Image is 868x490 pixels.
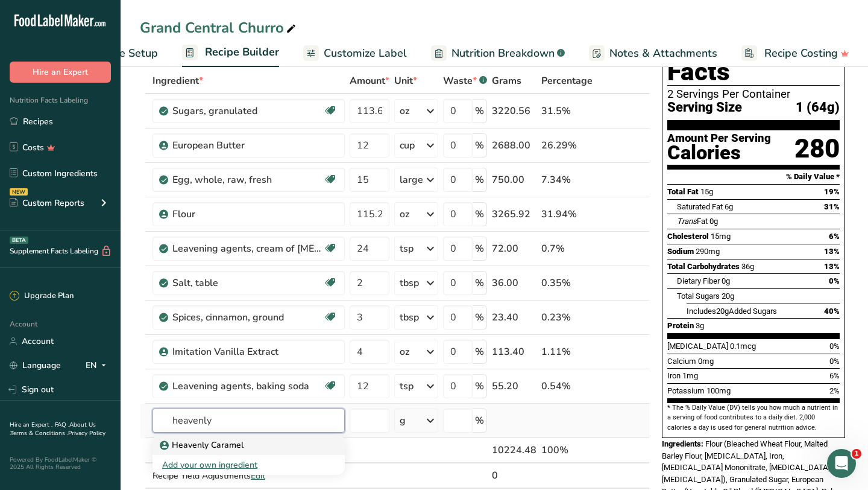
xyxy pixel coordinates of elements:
div: 10224.48 [492,443,536,457]
div: NEW [10,188,28,196]
a: Nutrition Breakdown [431,40,565,67]
span: Cholesterol [667,232,709,241]
span: 40% [824,307,840,316]
span: Unit [394,74,417,88]
div: Spices, cinnamon, ground [172,310,323,325]
span: 0g [709,217,718,226]
h1: Nutrition Facts [667,30,840,86]
span: 1mg [682,371,698,380]
div: large [400,173,423,187]
div: 0.35% [541,276,593,290]
span: 13% [824,262,840,271]
div: Upgrade Plan [10,290,74,302]
div: EN [86,358,111,373]
div: 1.11% [541,345,593,359]
span: Ingredient [153,74,203,88]
span: Amount [350,74,389,88]
span: Recipe Builder [205,44,279,60]
div: 0.7% [541,241,593,256]
div: Recipe Yield Adjustments [153,469,345,482]
span: 6% [829,371,840,380]
section: * The % Daily Value (DV) tells you how much a nutrient in a serving of food contributes to a dail... [667,403,840,433]
a: Hire an Expert . [10,421,52,429]
span: 0g [722,276,730,285]
span: Includes Added Sugars [687,307,777,316]
div: Calories [667,144,771,162]
div: Leavening agents, cream of [MEDICAL_DATA] [172,241,323,256]
div: Leavening agents, baking soda [172,379,323,393]
span: Sodium [667,247,694,256]
span: Edit [251,470,265,482]
i: Trans [677,217,697,226]
div: oz [400,207,409,221]
span: Recipe Setup [92,45,158,62]
div: 36.00 [492,276,536,290]
span: 0% [829,276,840,285]
div: 31.5% [541,104,593,118]
span: 0mg [698,357,714,366]
span: Nutrition Breakdown [451,45,555,62]
div: tbsp [400,310,419,325]
div: g [400,413,406,428]
div: 2 Servings Per Container [667,88,840,100]
section: % Daily Value * [667,170,840,184]
div: tbsp [400,276,419,290]
span: 19% [824,187,840,196]
div: 26.29% [541,138,593,153]
span: 100mg [706,386,731,395]
div: Custom Reports [10,197,84,209]
span: Calcium [667,357,696,366]
div: 72.00 [492,241,536,256]
span: 0% [829,342,840,351]
span: Potassium [667,386,705,395]
button: Hire an Expert [10,62,111,83]
div: tsp [400,379,414,393]
div: 55.20 [492,379,536,393]
a: Privacy Policy [68,429,105,437]
a: Language [10,355,61,376]
span: 3g [696,321,704,330]
span: 6% [829,232,840,241]
div: 7.34% [541,173,593,187]
a: About Us . [10,421,96,437]
span: 6g [725,202,733,211]
span: Iron [667,371,681,380]
span: Saturated Fat [677,202,723,211]
div: European Butter [172,138,323,153]
a: Terms & Conditions . [10,429,68,437]
div: 0 [492,468,536,483]
a: Heavenly Caramel [153,435,345,455]
div: 280 [794,133,840,165]
div: Flour [172,207,323,221]
div: oz [400,104,409,118]
p: Heavenly Caramel [162,439,244,451]
div: 100% [541,443,593,457]
span: 13% [824,247,840,256]
span: Total Carbohydrates [667,262,740,271]
div: Egg, whole, raw, fresh [172,173,323,187]
span: Dietary Fiber [677,276,720,285]
div: BETA [10,237,28,244]
div: Sugars, granulated [172,104,323,118]
iframe: Intercom live chat [827,449,856,478]
div: 0.54% [541,379,593,393]
span: 20g [716,307,729,316]
div: oz [400,345,409,359]
input: Add Ingredient [153,409,345,433]
span: Grams [492,74,521,88]
div: Salt, table [172,276,323,290]
div: 2688.00 [492,138,536,153]
a: FAQ . [55,421,69,429]
div: 23.40 [492,310,536,325]
div: 31.94% [541,207,593,221]
span: Ingredients: [662,439,703,448]
div: Add your own ingredient [153,455,345,475]
span: Protein [667,321,694,330]
span: Percentage [541,74,593,88]
a: Recipe Costing [741,40,849,67]
div: Waste [443,74,487,88]
span: Fat [677,217,708,226]
span: 31% [824,202,840,211]
span: 290mg [696,247,720,256]
span: Recipe Costing [764,45,838,62]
